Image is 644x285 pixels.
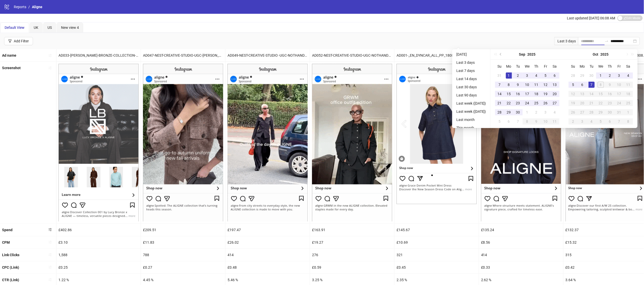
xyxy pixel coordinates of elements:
[532,62,541,71] th: Th
[61,26,79,30] span: New view 4
[615,108,624,117] td: 2025-10-31
[596,98,605,108] td: 2025-10-22
[589,109,595,115] div: 28
[550,89,559,98] td: 2025-09-20
[497,100,503,106] div: 21
[56,49,141,61] div: AD033-[PERSON_NAME]-BRONZE-COLLECTION-STATIC_EN_IMG_CP_12092025_F_CC_SC1_USP8_
[225,261,310,274] div: £0.48
[550,80,559,89] td: 2025-09-13
[543,118,549,125] div: 10
[607,118,613,125] div: 6
[552,91,558,97] div: 20
[2,228,13,232] b: Spend
[506,109,512,115] div: 29
[543,82,549,88] div: 12
[4,37,33,45] button: Add Filter
[533,100,540,106] div: 25
[532,98,541,108] td: 2025-09-25
[514,117,523,126] td: 2025-10-07
[578,108,587,117] td: 2025-10-27
[141,224,225,236] div: £209.51
[454,84,488,90] li: Last 30 days
[8,39,12,43] span: filter
[587,98,596,108] td: 2025-10-21
[481,64,561,221] img: Screenshot 120235232904280332
[589,100,595,106] div: 21
[541,80,550,89] td: 2025-09-12
[616,72,622,79] div: 3
[528,49,536,59] button: Choose a year
[598,82,604,88] div: 8
[605,80,615,89] td: 2025-10-09
[616,82,622,88] div: 10
[615,98,624,108] td: 2025-10-24
[310,249,394,261] div: 276
[587,62,596,71] th: Tu
[48,265,52,269] span: sort-ascending
[506,72,512,79] div: 1
[533,82,540,88] div: 11
[495,108,504,117] td: 2025-09-28
[225,49,310,61] div: AD049-NEST-CREATIVE-STUDIO -UGC-NOTHANDO-QUICK-TRANSITIONS_EN_VID_CP_23092025_F_NSE_SC11_USP8_
[607,100,613,106] div: 23
[497,109,503,115] div: 28
[524,91,530,97] div: 17
[554,37,578,45] div: Last 3 days
[541,98,550,108] td: 2025-09-26
[395,49,479,61] div: AD001-_EN_DYNCAR_ALL_PP_18082025_F_CC_SC15_None_DPA
[578,71,587,80] td: 2025-09-29
[616,109,622,115] div: 31
[514,80,523,89] td: 2025-09-09
[454,68,488,74] li: Last 7 days
[47,26,52,30] span: US
[524,100,530,106] div: 24
[579,91,586,97] div: 13
[607,109,613,115] div: 30
[454,100,488,106] li: Last week ([DATE])
[543,100,549,106] div: 26
[141,236,225,249] div: £11.83
[596,117,605,126] td: 2025-11-05
[395,261,479,274] div: £0.45
[625,100,631,106] div: 25
[624,117,633,126] td: 2025-11-08
[48,228,52,231] span: sort-descending
[615,117,624,126] td: 2025-11-07
[515,109,521,115] div: 30
[395,249,479,261] div: 321
[495,98,504,108] td: 2025-09-21
[141,49,225,61] div: AD047-NEST-CREATIVE-STUDIO-UGC-[PERSON_NAME]-PAPARAZZI_EN_VID_CP_23092025_F_NSE_SC11_USP8_
[506,82,512,88] div: 8
[523,89,532,98] td: 2025-09-17
[579,118,586,125] div: 3
[615,89,624,98] td: 2025-10-17
[225,224,310,236] div: £197.47
[519,49,526,59] button: Choose a month
[479,261,563,274] div: £0.33
[541,71,550,80] td: 2025-09-05
[615,62,624,71] th: Fr
[504,62,514,71] th: Mo
[514,71,523,80] td: 2025-09-02
[495,80,504,89] td: 2025-09-07
[625,91,631,97] div: 18
[578,98,587,108] td: 2025-10-20
[532,71,541,80] td: 2025-09-04
[141,249,225,261] div: 788
[624,71,633,80] td: 2025-10-04
[569,80,578,89] td: 2025-10-05
[310,224,394,236] div: £163.91
[479,249,563,261] div: 414
[570,82,576,88] div: 5
[28,4,30,10] li: /
[570,118,576,125] div: 2
[497,118,503,125] div: 5
[605,98,615,108] td: 2025-10-23
[616,100,622,106] div: 24
[579,82,586,88] div: 6
[514,108,523,117] td: 2025-09-30
[497,82,503,88] div: 7
[541,117,550,126] td: 2025-10-10
[570,100,576,106] div: 19
[625,82,631,88] div: 11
